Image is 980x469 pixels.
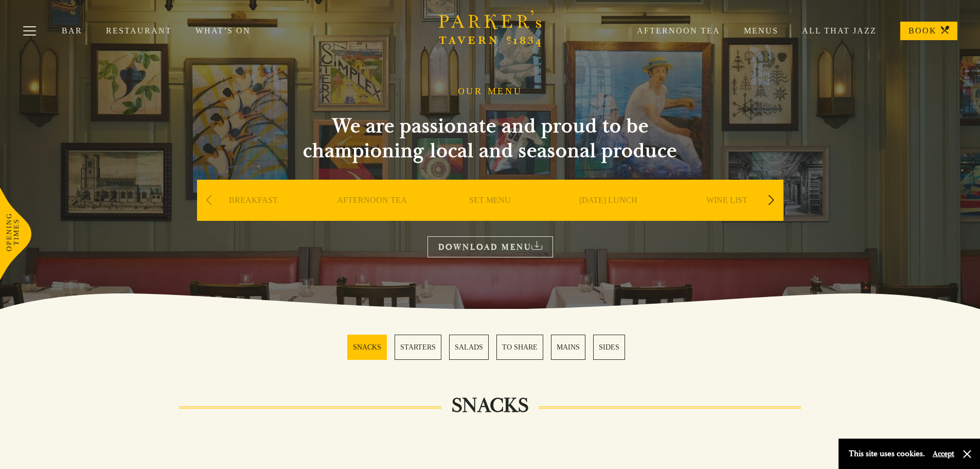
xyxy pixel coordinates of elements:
h2: We are passionate and proud to be championing local and seasonal produce [284,114,696,163]
a: 1 / 6 [347,335,387,360]
a: WINE LIST [706,195,747,236]
p: This site uses cookies. [849,446,925,461]
a: BREAKFAST [229,195,278,236]
div: Previous slide [202,189,216,212]
div: 4 / 9 [552,180,665,252]
h2: SNACKS [441,393,539,418]
a: SET MENU [469,195,511,236]
div: 1 / 9 [197,180,310,252]
a: DOWNLOAD MENU [427,236,553,257]
a: AFTERNOON TEA [337,195,407,236]
button: Accept [933,449,954,459]
div: Next slide [764,189,778,212]
a: 6 / 6 [593,335,625,360]
a: 4 / 6 [496,335,543,360]
div: 5 / 9 [670,180,783,252]
button: Close and accept [962,449,972,459]
h1: OUR MENU [458,86,523,97]
div: 2 / 9 [315,180,429,252]
div: 3 / 9 [434,180,547,252]
a: 5 / 6 [551,335,585,360]
a: 2 / 6 [395,335,441,360]
a: 3 / 6 [449,335,489,360]
a: [DATE] LUNCH [579,195,637,236]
